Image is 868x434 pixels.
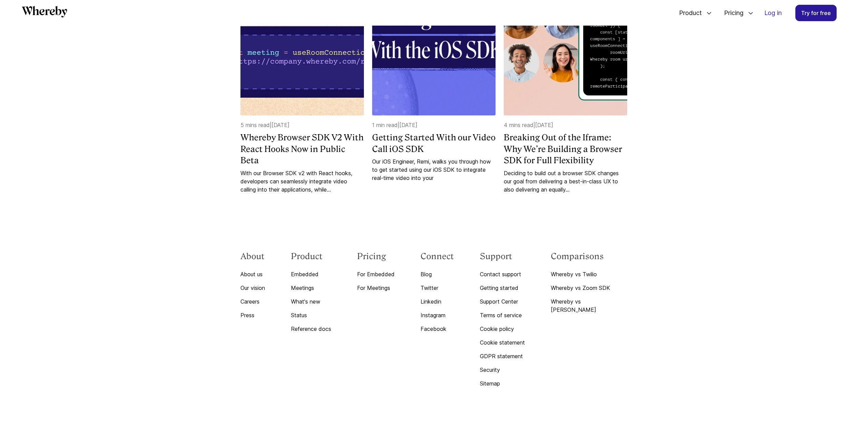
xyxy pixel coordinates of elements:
a: Reference docs [291,325,331,333]
a: Instagram [421,311,454,319]
a: Getting started [480,284,525,292]
a: Whereby Browser SDK V2 With React Hooks Now in Public Beta [240,132,364,166]
a: Press [240,311,265,319]
h3: Pricing [357,251,395,262]
a: Getting Started With our Video Call iOS SDK [372,132,496,155]
a: About us [240,270,265,278]
a: Whereby vs Twilio [551,270,628,278]
a: Blog [421,270,454,278]
a: GDPR statement [480,352,525,360]
a: Our iOS Engineer, Remi, walks you through how to get started using our iOS SDK to integrate real-... [372,157,496,182]
a: Breaking Out of the Iframe: Why We’re Building a Browser SDK for Full Flexibility [504,132,627,166]
a: For Embedded [357,270,395,278]
a: Twitter [421,284,454,292]
a: For Meetings [357,284,395,292]
a: Meetings [291,284,331,292]
h3: Connect [421,251,454,262]
h3: Product [291,251,331,262]
h3: Comparisons [551,251,628,262]
a: Deciding to build out a browser SDK changes our goal from delivering a best-in-class UX to also d... [504,169,627,194]
a: Facebook [421,325,454,333]
a: Try for free [795,5,837,21]
p: 1 min read | [DATE] [372,121,496,129]
a: Embedded [291,270,331,278]
p: 5 mins read | [DATE] [240,121,364,129]
svg: Whereby [22,6,67,17]
a: Our vision [240,284,265,292]
a: Cookie statement [480,338,525,347]
a: Whereby vs [PERSON_NAME] [551,297,628,314]
a: Cookie policy [480,325,525,333]
a: Security [480,366,525,374]
h3: Support [480,251,525,262]
a: Support Center [480,297,525,306]
a: What's new [291,297,331,306]
p: 4 mins read | [DATE] [504,121,627,129]
a: Whereby vs Zoom SDK [551,284,628,292]
a: Contact support [480,270,525,278]
a: Whereby [22,6,67,20]
span: Pricing [717,2,745,24]
a: Linkedin [421,297,454,306]
a: Log in [759,5,787,21]
a: Careers [240,297,265,306]
a: Status [291,311,331,319]
a: With our Browser SDK v2 with React hooks, developers can seamlessly integrate video calling into ... [240,169,364,194]
h3: About [240,251,265,262]
a: Sitemap [480,379,525,388]
a: Terms of service [480,311,525,319]
span: Product [672,2,704,24]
